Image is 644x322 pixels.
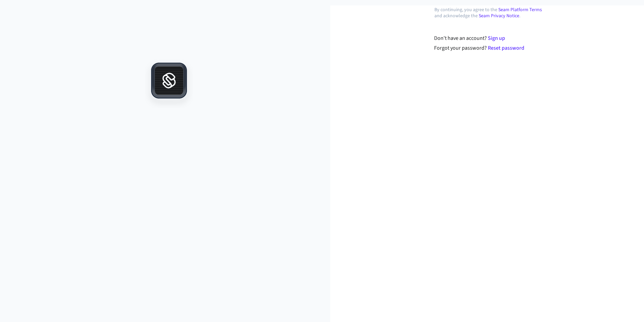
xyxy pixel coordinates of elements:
a: Seam Platform Terms [498,6,542,13]
a: Sign up [488,34,505,42]
div: Forgot your password? [434,44,548,52]
div: Don't have an account? [434,34,548,42]
p: By continuing, you agree to the and acknowledge the . [434,7,548,19]
a: Seam Privacy Notice [479,13,519,19]
a: Reset password [488,44,524,52]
